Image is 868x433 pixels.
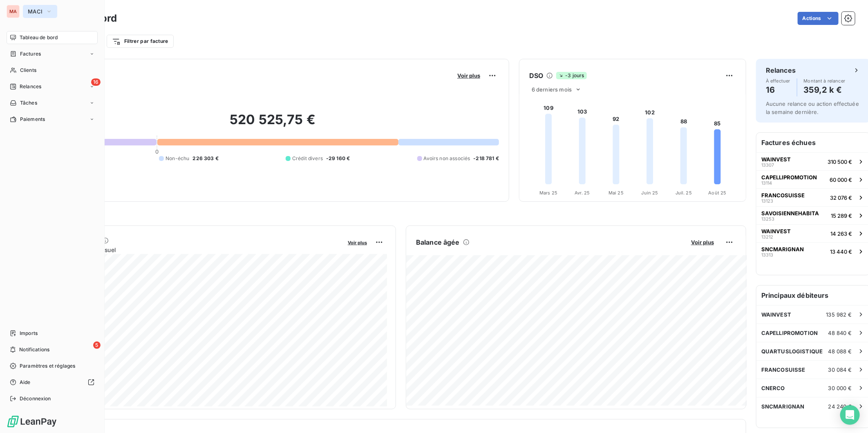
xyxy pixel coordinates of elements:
span: Aucune relance ou action effectuée la semaine dernière. [766,100,859,115]
span: Chiffre d'affaires mensuel [46,246,342,254]
h6: DSO [529,71,543,80]
span: 6 derniers mois [532,86,572,93]
a: Paramètres et réglages [7,359,98,373]
span: Notifications [19,346,49,353]
a: Factures [7,47,98,60]
span: -3 jours [556,72,586,79]
span: Crédit divers [292,155,323,162]
span: SAVOISIENNEHABITA [761,210,819,216]
a: Tableau de bord [7,31,98,44]
span: Déconnexion [20,395,51,402]
span: CNERCO [761,385,785,391]
span: 32 076 € [830,194,852,201]
a: Imports [7,327,98,340]
a: Clients [7,64,98,77]
span: -29 160 € [326,155,350,162]
span: Voir plus [348,240,367,246]
h2: 520 525,75 € [46,112,499,136]
span: WAINVEST [761,311,791,318]
img: Logo LeanPay [7,415,57,428]
span: Factures [20,50,41,58]
h6: Balance âgée [416,237,460,247]
span: CAPELLIPROMOTION [761,330,818,336]
span: 48 840 € [828,330,852,336]
span: Non-échu [166,155,189,162]
span: Voir plus [457,72,480,79]
span: MACI [28,8,43,15]
span: Voir plus [691,239,714,246]
span: 15 289 € [831,212,852,219]
tspan: Juil. 25 [676,190,692,196]
span: 48 088 € [828,348,852,355]
span: Tâches [20,99,37,107]
span: 13253 [761,216,774,221]
div: Open Intercom Messenger [840,405,860,425]
span: FRANCOSUISSE [761,192,805,199]
span: 5 [93,341,101,349]
button: Filtrer par facture [107,35,174,48]
button: Voir plus [455,72,483,79]
a: Aide [7,376,98,389]
span: Clients [20,67,36,74]
span: FRANCOSUISSE [761,366,805,373]
span: 60 000 € [830,176,852,183]
span: SNCMARIGNAN [761,403,805,410]
tspan: Avr. 25 [575,190,590,196]
span: SNCMARIGNAN [761,246,804,252]
span: 310 500 € [828,158,852,165]
span: Relances [20,83,41,90]
h4: 359,2 k € [804,83,846,96]
tspan: Mars 25 [539,190,557,196]
button: Voir plus [689,239,716,246]
span: Aide [20,379,31,386]
span: 13307 [761,163,774,167]
span: 0 [155,148,159,155]
span: À effectuer [766,78,790,83]
span: Montant à relancer [804,78,846,83]
span: Avoirs non associés [424,155,470,162]
span: 13313 [761,252,773,257]
span: CAPELLIPROMOTION [761,174,817,181]
div: MA [7,5,20,18]
span: WAINVEST [761,228,791,234]
span: 30 084 € [828,366,852,373]
h4: 16 [766,83,790,96]
a: Paiements [7,113,98,126]
span: 13212 [761,234,773,239]
span: QUARTUSLOGISTIQUE [761,348,823,355]
tspan: Juin 25 [642,190,658,196]
span: Paiements [20,116,45,123]
span: 16 [91,78,101,86]
span: 226 303 € [192,155,218,162]
a: 16Relances [7,80,98,93]
span: 14 263 € [830,230,852,237]
span: Paramètres et réglages [20,362,75,370]
span: Imports [20,330,38,337]
span: 30 000 € [828,385,852,391]
span: -218 781 € [474,155,499,162]
span: 13123 [761,199,773,203]
span: 24 240 € [828,403,852,410]
button: Actions [798,12,839,25]
a: Tâches [7,96,98,109]
h6: Relances [766,65,796,75]
tspan: Mai 25 [608,190,624,196]
span: 13 440 € [830,248,852,255]
tspan: Août 25 [709,190,727,196]
span: 13114 [761,181,772,185]
span: WAINVEST [761,156,791,163]
span: Tableau de bord [20,34,58,41]
span: 135 982 € [826,311,852,318]
button: Voir plus [345,239,369,246]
